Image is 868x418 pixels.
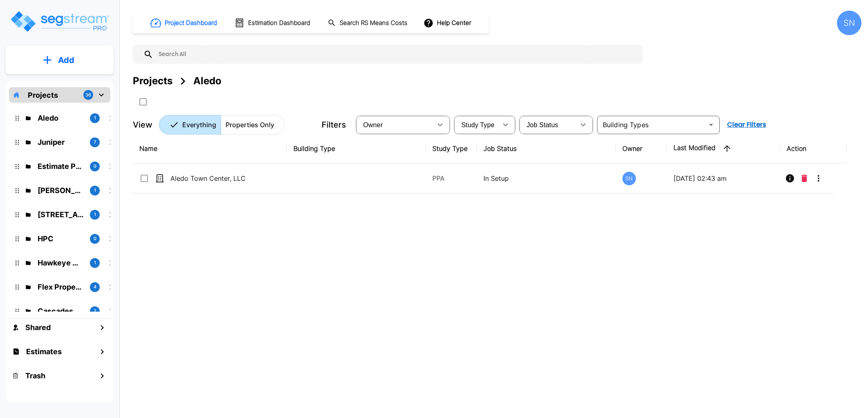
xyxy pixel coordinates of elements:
[135,94,151,110] button: SelectAll
[248,18,310,28] h1: Estimation Dashboard
[94,259,96,266] p: 1
[322,119,346,131] p: Filters
[133,74,172,88] div: Projects
[432,173,471,183] p: PPA
[147,14,221,32] button: Project Dashboard
[38,209,83,220] p: 138 Polecat Lane
[182,120,216,130] p: Everything
[94,139,96,146] p: 7
[94,308,96,315] p: 2
[38,281,83,292] p: Flex Properties
[461,121,494,128] span: Study Type
[673,173,774,183] p: [DATE] 02:43 am
[94,115,96,121] p: 1
[94,163,96,170] p: 0
[340,18,407,28] h1: Search RS Means Costs
[798,170,810,187] button: Delete
[94,235,96,242] p: 0
[527,121,558,128] span: Job Status
[133,134,287,164] th: Name
[422,15,474,31] button: Help Center
[477,134,615,164] th: Job Status
[38,137,83,148] p: Juniper
[170,173,252,183] p: Aledo Town Center, LLC
[94,187,96,194] p: 1
[26,346,62,357] h1: Estimates
[483,173,609,183] p: In Setup
[38,161,83,172] p: Estimate Property
[38,306,83,317] p: Cascades Cover Two LLC
[38,257,83,268] p: Hawkeye Medical LLC
[221,115,284,135] button: Properties Only
[28,90,58,101] p: Projects
[667,134,780,164] th: Last Modified
[38,185,83,196] p: Kessler Rental
[25,370,45,381] h1: Trash
[9,10,110,33] img: Logo
[426,134,477,164] th: Study Type
[287,134,425,164] th: Building Type
[85,92,91,99] p: 36
[6,48,114,72] button: Add
[58,54,74,66] p: Add
[521,113,575,136] div: Select
[133,119,152,131] p: View
[780,134,847,164] th: Action
[25,322,51,333] h1: Shared
[231,14,315,31] button: Estimation Dashboard
[622,172,636,185] div: SN
[782,170,798,187] button: Info
[226,120,274,130] p: Properties Only
[324,15,412,31] button: Search RS Means Costs
[837,11,861,35] div: SN
[165,18,217,28] h1: Project Dashboard
[456,113,497,136] div: Select
[159,115,284,135] div: Platform
[94,211,96,218] p: 1
[724,117,770,133] button: Clear Filters
[616,134,667,164] th: Owner
[94,283,96,290] p: 4
[153,45,639,64] input: Search All
[705,119,717,130] button: Open
[363,121,383,128] span: Owner
[38,112,83,124] p: Aledo
[159,115,221,135] button: Everything
[358,113,432,136] div: Select
[600,119,704,130] input: Building Types
[810,170,827,187] button: More-Options
[193,74,221,88] div: Aledo
[38,233,83,244] p: HPC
